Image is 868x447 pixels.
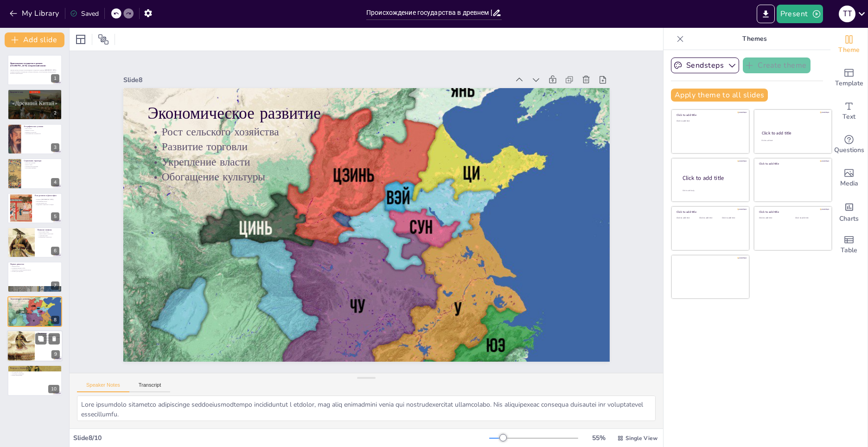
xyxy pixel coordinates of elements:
[51,109,59,117] div: 2
[830,28,868,61] div: Change the overall theme
[73,32,88,47] div: Layout
[10,300,59,302] p: Рост сельского хозяйства
[839,214,859,224] span: Charts
[51,212,59,221] div: 5
[10,98,59,100] p: Уникальность древнего Китая
[10,269,59,271] p: Укрепление государственной власти
[49,333,60,344] button: Delete Slide
[24,131,59,133] p: Влияние на культуру
[722,217,743,219] div: Click to add text
[834,145,864,155] span: Questions
[10,69,59,74] p: Данный доклад исследует происхождение государства в древнем [GEOGRAPHIC_DATA], освещая ключевые и...
[683,174,742,182] div: Click to add title
[203,51,472,414] p: Обогащение культуры
[51,351,60,359] div: 9
[759,217,788,219] div: Click to add text
[842,112,855,122] span: Text
[38,338,60,340] p: Уроки для современности
[10,369,59,371] p: Открытость к вопросам
[10,93,59,95] p: Важность изучения
[70,9,99,18] div: Saved
[677,210,743,214] div: Click to add title
[10,305,59,307] p: Обогащение культуры
[35,333,46,344] button: Duplicate Slide
[777,5,823,23] button: Present
[24,125,59,128] p: Географические условия
[683,189,741,192] div: Click to add body
[48,385,59,393] div: 10
[24,167,59,169] p: Роль ремесленников
[10,304,59,306] p: Укрепление власти
[98,34,109,45] span: Position
[24,166,59,167] p: Политическая динамика
[840,179,858,189] span: Media
[10,263,59,266] p: Первые династии
[699,217,720,219] div: Click to add text
[830,161,868,195] div: Add images, graphics, shapes or video
[762,130,823,136] div: Click to add title
[38,235,59,236] p: Адаптация идей
[677,113,743,117] div: Click to add title
[7,89,62,120] div: 2
[10,372,59,374] p: Углубление понимания
[7,193,62,223] div: 5
[671,89,768,102] button: Apply theme to all slides
[759,162,825,166] div: Click to add title
[10,96,59,98] p: Уроки для современности
[24,160,59,162] p: Социальная структура
[129,382,171,392] button: Transcript
[38,231,59,233] p: Культурный обмен
[7,330,63,362] div: 9
[38,332,60,335] p: Заключение
[835,78,863,89] span: Template
[24,162,59,164] p: Классовое деление
[688,28,821,50] p: Themes
[759,210,825,214] div: Click to add title
[795,217,824,219] div: Click to add text
[7,124,62,154] div: 3
[7,55,62,85] div: 1
[166,77,436,441] p: Рост сельского хозяйства
[24,129,59,131] p: Защита от угроз
[7,262,62,292] div: 7
[38,236,59,238] p: Расширение горизонтов
[830,95,868,128] div: Add text boxes
[10,91,59,94] p: Введение в тему
[24,133,59,134] p: Экономические возможности
[10,62,46,67] strong: Происхождение государства в древнем [GEOGRAPHIC_DATA]: исторический анализ
[35,198,59,200] p: Влияние [DEMOGRAPHIC_DATA]
[10,367,59,370] p: Вопросы и обсуждение
[7,6,63,21] button: My Library
[366,6,492,19] input: Insert title
[51,247,59,255] div: 6
[671,57,739,73] button: Sendsteps
[51,74,59,83] div: 1
[839,5,855,23] button: T T
[830,128,868,161] div: Get real-time input from your audience
[35,204,59,205] p: Поддержка социального порядка
[51,281,59,290] div: 7
[38,336,60,338] p: Уникальность китайской цивилизации
[179,69,448,432] p: Развитие торговли
[7,365,62,396] div: 10
[839,6,855,22] div: T T
[587,434,610,442] div: 55 %
[35,202,59,204] p: Система ценностей
[830,61,868,95] div: Add ready made slides
[10,371,59,373] p: Обсуждение мнений
[35,200,59,202] p: Легитимация власти
[24,164,59,166] p: Власть знати
[24,128,59,129] p: Река Хуанхэ
[51,143,59,152] div: 3
[5,32,64,47] button: Add slide
[10,271,59,273] p: Основы для будущего
[10,298,59,300] p: Экономическое развитие
[677,120,743,122] div: Click to add text
[10,302,59,304] p: Развитие торговли
[38,334,60,336] p: Взаимодействие факторов
[7,296,62,327] div: 8
[191,60,460,423] p: Укрепление власти
[51,178,59,186] div: 4
[77,382,129,392] button: Speaker Notes
[761,140,823,142] div: Click to add text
